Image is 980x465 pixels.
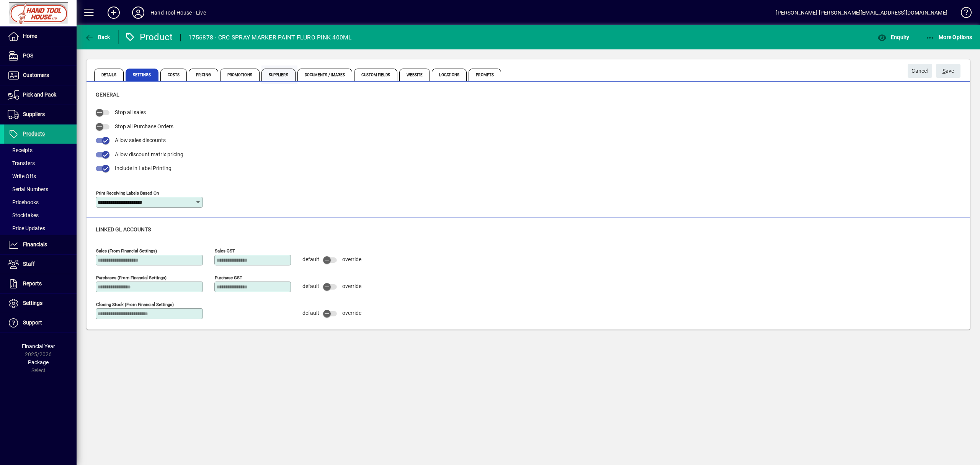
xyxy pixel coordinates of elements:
span: Write Offs [8,173,36,179]
div: Product [124,31,173,43]
span: Staff [23,261,35,267]
a: Customers [4,66,77,85]
span: Receipts [8,147,33,153]
span: Suppliers [23,111,45,117]
span: Price Updates [8,225,45,231]
a: Price Updates [4,222,77,235]
mat-label: Purchases (from financial settings) [96,275,167,280]
span: Pricing [189,69,218,81]
span: Financials [23,241,47,247]
span: General [96,92,119,98]
span: S [942,68,946,74]
a: Stocktakes [4,209,77,222]
a: Transfers [4,157,77,170]
a: POS [4,46,77,65]
span: Customers [23,72,49,78]
span: default [302,310,319,316]
span: Financial Year [22,343,55,349]
span: Cancel [911,65,928,77]
span: POS [23,52,33,59]
span: Stop all Purchase Orders [115,123,173,129]
a: Write Offs [4,170,77,183]
span: Settings [126,69,158,81]
span: Locations [432,69,467,81]
button: Back [83,30,112,44]
div: [PERSON_NAME] [PERSON_NAME][EMAIL_ADDRESS][DOMAIN_NAME] [776,7,947,19]
span: Home [23,33,37,39]
a: Reports [4,274,77,293]
span: Products [23,131,45,137]
a: Pick and Pack [4,85,77,105]
mat-label: Closing stock (from financial settings) [96,301,174,307]
span: Allow discount matrix pricing [115,151,183,157]
mat-label: Sales (from financial settings) [96,248,157,253]
span: Reports [23,280,42,287]
span: override [342,256,361,262]
div: 1756878 - CRC SPRAY MARKER PAINT FLURO PINK 400ML [188,31,351,44]
span: Suppliers [261,69,296,81]
span: Back [85,34,110,40]
button: Enquiry [875,30,911,44]
span: Documents / Images [297,69,353,81]
a: Serial Numbers [4,183,77,196]
span: Allow sales discounts [115,137,166,143]
span: default [302,283,319,289]
span: override [342,310,361,316]
span: Prompts [469,69,501,81]
span: ave [942,65,954,77]
span: Package [28,359,49,365]
span: Details [94,69,124,81]
a: Support [4,313,77,332]
span: Serial Numbers [8,186,48,192]
span: Include in Label Printing [115,165,171,171]
button: More Options [924,30,974,44]
span: More Options [926,34,972,40]
a: Knowledge Base [955,2,970,26]
span: Website [399,69,430,81]
a: Receipts [4,144,77,157]
a: Staff [4,255,77,274]
span: Transfers [8,160,35,166]
app-page-header-button: Back [77,30,119,44]
mat-label: Sales GST [215,248,235,253]
a: Home [4,27,77,46]
span: Custom Fields [354,69,397,81]
button: Profile [126,6,150,20]
span: default [302,256,319,262]
span: override [342,283,361,289]
span: Support [23,319,42,326]
span: Linked GL accounts [96,226,151,232]
a: Suppliers [4,105,77,124]
span: Pricebooks [8,199,39,205]
a: Financials [4,235,77,254]
button: Save [936,64,960,78]
div: Hand Tool House - Live [150,7,206,19]
span: Pick and Pack [23,92,56,98]
a: Pricebooks [4,196,77,209]
span: Costs [160,69,187,81]
span: Stop all sales [115,109,146,115]
span: Settings [23,300,42,306]
span: Enquiry [877,34,909,40]
span: Stocktakes [8,212,39,218]
a: Settings [4,294,77,313]
button: Cancel [908,64,932,78]
button: Add [101,6,126,20]
mat-label: Print Receiving Labels Based On [96,190,159,195]
mat-label: Purchase GST [215,275,242,280]
span: Promotions [220,69,260,81]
